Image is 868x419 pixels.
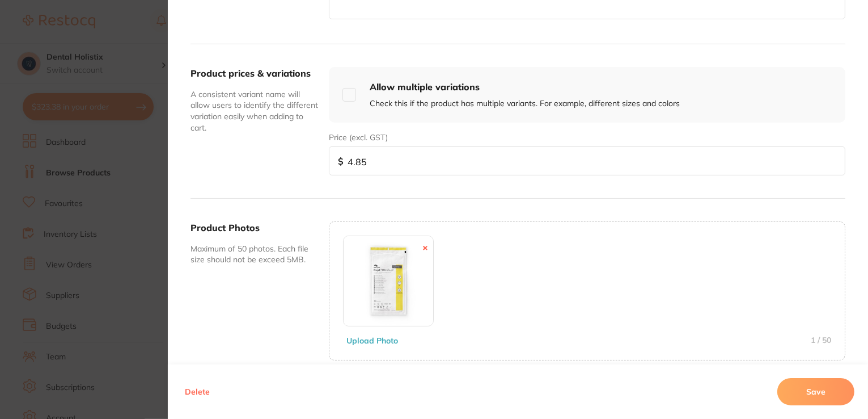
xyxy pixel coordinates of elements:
[343,336,401,346] button: Upload Photo
[190,68,311,79] label: Product prices & variations
[190,222,260,233] label: Product Photos
[777,378,854,405] button: Save
[344,236,433,326] img: Supplier Photo
[190,244,320,266] p: Maximum of 50 photos. Each file size should not be exceed 5MB.
[370,81,680,93] h4: Allow multiple variations
[190,89,320,133] p: A consistent variant name will allow users to identify the different variation easily when adding...
[370,98,680,110] p: Check this if the product has multiple variants. For example, different sizes and colors
[811,336,831,346] span: 1 / 50
[181,378,213,405] button: Delete
[338,156,344,166] span: $
[329,133,388,142] label: Price (excl. GST)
